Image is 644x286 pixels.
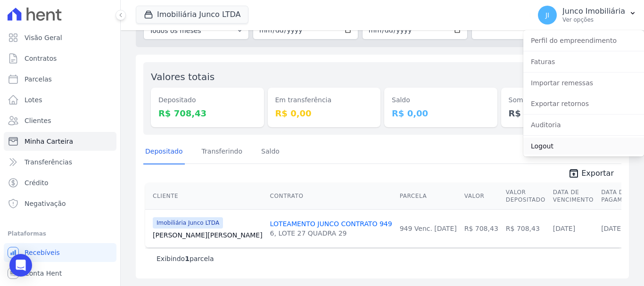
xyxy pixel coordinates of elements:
dd: R$ 0,00 [275,107,373,120]
a: Crédito [4,173,116,192]
p: Junco Imobiliária [562,7,625,16]
a: Contratos [4,49,116,68]
a: Lotes [4,90,116,109]
button: JI Junco Imobiliária Ver opções [530,2,644,28]
a: Visão Geral [4,28,116,47]
div: 6, LOTE 27 QUADRA 29 [270,229,392,238]
th: Cliente [145,183,266,210]
dt: Somatório total [509,95,607,105]
button: Imobiliária Junco LTDA [136,6,248,24]
p: Ver opções [562,16,625,24]
a: Transferindo [200,140,245,164]
span: Exportar [581,168,614,179]
span: Crédito [25,178,49,188]
a: Conta Hent [4,264,116,283]
th: Valor Depositado [502,183,549,210]
a: Auditoria [523,116,644,133]
div: Open Intercom Messenger [9,254,32,277]
dt: Depositado [158,95,256,105]
a: Negativação [4,194,116,213]
a: 949 Venc. [DATE] [400,225,457,232]
a: Faturas [523,53,644,70]
dd: R$ 708,43 [158,107,256,120]
th: Valor [461,183,502,210]
a: Perfil do empreendimento [523,32,644,49]
span: Negativação [25,199,66,208]
div: Plataformas [8,228,113,239]
a: Parcelas [4,70,116,89]
dd: R$ 708,43 [509,107,607,120]
a: Depositado [143,140,185,164]
a: Exportar retornos [523,95,644,112]
a: Saldo [259,140,281,164]
a: Clientes [4,111,116,130]
a: Transferências [4,153,116,172]
p: Exibindo parcela [157,254,214,263]
label: Valores totais [151,71,215,82]
a: [DATE] [553,225,575,232]
span: Lotes [25,95,42,105]
a: Logout [523,138,644,155]
dd: R$ 0,00 [392,107,490,120]
span: Parcelas [25,74,52,84]
span: Contratos [25,54,57,63]
i: unarchive [568,168,579,179]
th: Parcela [396,183,461,210]
span: Visão Geral [25,33,62,42]
a: [PERSON_NAME][PERSON_NAME] [153,230,263,240]
dt: Em transferência [275,95,373,105]
dt: Saldo [392,95,490,105]
th: Data de Vencimento [549,183,597,210]
td: R$ 708,43 [502,209,549,247]
a: Minha Carteira [4,132,116,151]
a: unarchive Exportar [561,168,621,181]
th: Data de Pagamento [597,183,643,210]
span: Conta Hent [25,269,62,278]
th: Contrato [266,183,396,210]
b: 1 [185,255,190,262]
td: R$ 708,43 [461,209,502,247]
span: Recebíveis [25,248,60,257]
a: [DATE] [601,225,623,232]
a: Recebíveis [4,243,116,262]
a: Importar remessas [523,74,644,91]
a: LOTEAMENTO JUNCO CONTRATO 949 [270,220,392,228]
span: Clientes [25,116,51,125]
span: Transferências [25,157,72,167]
span: JI [545,12,549,18]
span: Minha Carteira [25,137,73,146]
span: Imobiliária Junco LTDA [153,217,223,229]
